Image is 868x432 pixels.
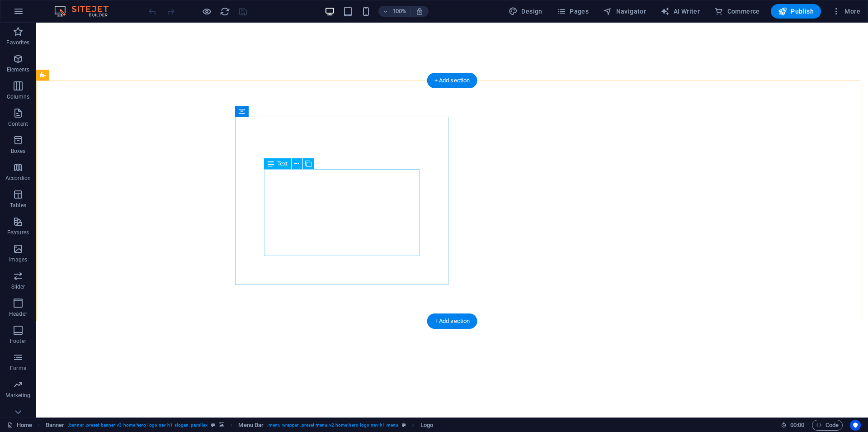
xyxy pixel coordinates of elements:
[771,4,821,19] button: Publish
[238,420,264,431] span: Click to select. Double-click to edit
[46,420,433,431] nav: breadcrumb
[68,420,208,431] span: . banner .preset-banner-v3-home-hero-logo-nav-h1-slogan .parallax
[553,4,592,19] button: Pages
[778,7,814,16] span: Publish
[7,93,29,100] p: Columns
[832,7,860,16] span: More
[201,6,212,17] button: Click here to leave preview mode and continue editing
[5,392,30,399] p: Marketing
[797,422,798,428] span: :
[52,6,120,17] img: Editor Logo
[7,66,30,73] p: Elements
[220,6,230,17] i: Reload page
[714,7,760,16] span: Commerce
[509,7,542,16] span: Design
[219,423,224,427] i: This element contains a background
[10,365,26,372] p: Forms
[505,4,546,19] button: Design
[9,310,27,318] p: Header
[812,420,843,431] button: Code
[378,6,410,17] button: 100%
[816,420,839,431] span: Code
[7,420,32,431] a: Click to cancel selection. Double-click to open Pages
[8,120,28,128] p: Content
[415,7,424,15] i: On resize automatically adjust zoom level to fit chosen device.
[599,4,650,19] button: Navigator
[420,420,433,431] span: Click to select. Double-click to edit
[6,39,29,46] p: Favorites
[10,337,26,345] p: Footer
[211,423,215,427] i: This element is a customizable preset
[46,420,65,431] span: Click to select. Double-click to edit
[657,4,703,19] button: AI Writer
[603,7,646,16] span: Navigator
[711,4,764,19] button: Commerce
[392,6,406,17] h6: 100%
[11,147,26,155] p: Boxes
[850,420,861,431] button: Usercentrics
[660,7,700,16] span: AI Writer
[278,161,288,166] span: Text
[402,423,406,427] i: This element is a customizable preset
[9,256,28,263] p: Images
[427,73,477,88] div: + Add section
[781,420,805,431] h6: Session time
[828,4,864,19] button: More
[427,313,477,329] div: + Add section
[790,420,804,431] span: 00 00
[267,420,398,431] span: . menu-wrapper .preset-menu-v2-home-hero-logo-nav-h1-menu
[219,6,230,17] button: reload
[5,175,31,182] p: Accordion
[10,202,26,209] p: Tables
[11,283,25,290] p: Slider
[505,4,546,19] div: Design (Ctrl+Alt+Y)
[7,229,29,236] p: Features
[557,7,589,16] span: Pages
